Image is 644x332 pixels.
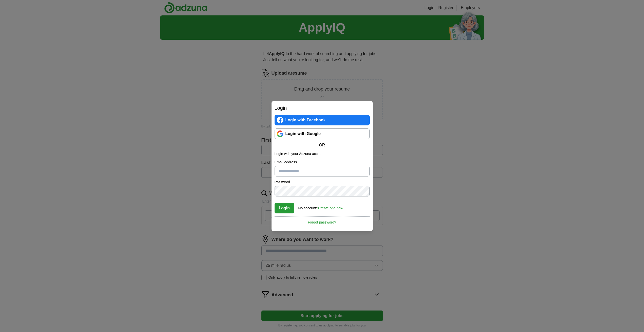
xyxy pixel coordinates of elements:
label: Email address [275,160,370,165]
button: Login [275,203,294,213]
h2: Login [275,104,370,112]
a: Create one now [318,206,343,210]
label: Password [275,180,370,185]
span: OR [316,142,328,148]
a: Login with Facebook [275,115,370,125]
div: No account? [298,203,343,211]
a: Forgot password? [275,216,370,225]
p: Login with your Adzuna account: [275,151,370,157]
a: Login with Google [275,128,370,139]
